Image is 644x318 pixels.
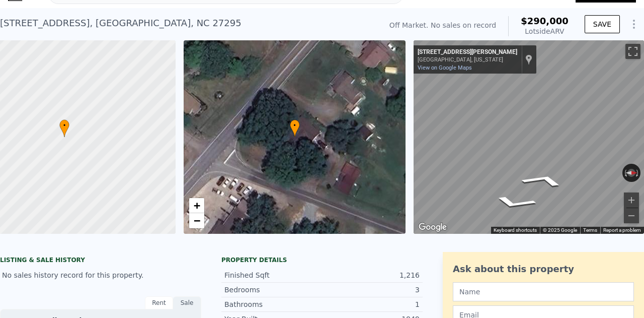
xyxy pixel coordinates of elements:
button: Toggle fullscreen view [625,44,640,59]
a: Show location on map [525,54,532,65]
button: Keyboard shortcuts [494,227,537,234]
a: Open this area in Google Maps (opens a new window) [416,221,449,234]
div: • [59,119,69,137]
div: Rent [145,296,173,309]
div: Bathrooms [224,299,322,309]
a: Zoom out [189,213,204,228]
button: Rotate clockwise [635,164,640,182]
path: Go East, Happy Hill Rd [478,192,551,213]
div: 1 [322,299,420,309]
button: Rotate counterclockwise [622,164,628,182]
span: $290,000 [521,16,569,26]
div: Property details [221,256,423,264]
div: Finished Sqft [224,270,322,280]
button: SAVE [585,15,620,33]
div: 1,216 [322,270,420,280]
a: Report a problem [603,227,641,233]
button: Reset the view [622,169,640,177]
div: Street View [414,40,644,234]
button: Show Options [624,14,644,34]
span: • [290,121,300,130]
input: Name [453,282,634,301]
div: Bedrooms [224,285,322,295]
div: [GEOGRAPHIC_DATA], [US_STATE] [418,56,517,63]
span: © 2025 Google [543,227,577,233]
div: Lotside ARV [521,26,569,36]
span: • [59,121,69,130]
a: View on Google Maps [418,65,472,71]
div: • [290,119,300,137]
button: Zoom in [624,193,639,208]
div: Ask about this property [453,262,634,276]
div: Sale [173,296,201,309]
span: + [193,199,200,212]
path: Go West, Happy Hill Rd [507,170,580,190]
div: 3 [322,285,420,295]
div: Map [414,40,644,234]
div: [STREET_ADDRESS][PERSON_NAME] [418,48,517,56]
div: Off Market. No sales on record [389,20,496,30]
button: Zoom out [624,208,639,223]
span: − [193,214,200,227]
img: Google [416,221,449,234]
a: Terms [583,227,597,233]
a: Zoom in [189,198,204,213]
